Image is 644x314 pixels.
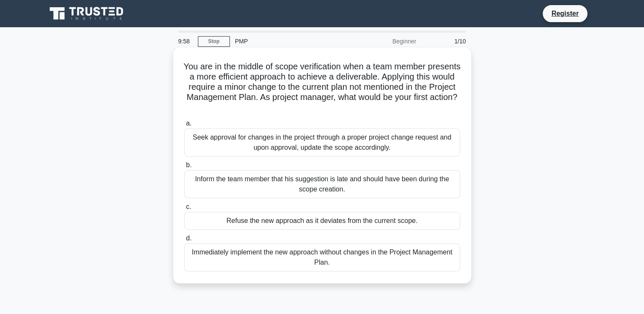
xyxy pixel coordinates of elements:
[186,234,192,242] span: d.
[183,61,461,113] h5: You are in the middle of scope verification when a team member presents a more efficient approach...
[186,161,192,168] span: b.
[421,33,471,50] div: 1/10
[347,33,421,50] div: Beginner
[184,170,460,198] div: Inform the team member that his suggestion is late and should have been during the scope creation.
[173,33,198,50] div: 9:58
[186,203,191,210] span: c.
[184,128,460,157] div: Seek approval for changes in the project through a proper project change request and upon approva...
[230,33,347,50] div: PMP
[546,8,584,19] a: Register
[198,36,230,47] a: Stop
[186,120,192,127] span: a.
[184,243,460,271] div: Immediately implement the new approach without changes in the Project Management Plan.
[184,212,460,230] div: Refuse the new approach as it deviates from the current scope.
